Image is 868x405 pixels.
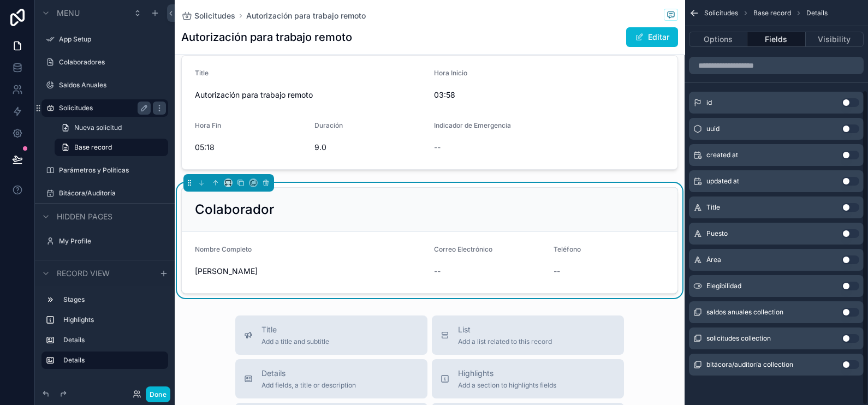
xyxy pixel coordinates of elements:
[59,35,166,44] label: App Setup
[261,337,329,346] span: Add a title and subtitle
[706,360,793,369] span: bitácora/auditoría collection
[806,9,828,17] span: Details
[626,27,678,47] button: Editar
[195,245,252,253] span: Nombre Completo
[806,32,864,47] button: Visibility
[706,177,739,186] span: updated at
[706,255,721,264] span: Área
[261,368,356,379] span: Details
[261,324,329,335] span: Title
[458,324,552,335] span: List
[458,337,552,346] span: Add a list related to this record
[181,29,352,45] h1: Autorización para trabajo remoto
[246,10,366,21] a: Autorización para trabajo remoto
[458,381,556,390] span: Add a section to highlights fields
[704,9,738,17] span: Solicitudes
[195,201,274,218] h2: Colaborador
[57,211,112,222] span: Hidden pages
[432,359,624,398] button: HighlightsAdd a section to highlights fields
[554,266,560,277] span: --
[55,119,168,136] a: Nueva solicitud
[146,386,170,402] button: Done
[74,143,112,152] span: Base record
[434,266,441,277] span: --
[706,98,712,107] span: id
[59,58,166,67] label: Colaboradores
[59,166,166,175] label: Parámetros y Políticas
[63,315,164,324] label: Highlights
[194,10,235,21] span: Solicitudes
[235,359,427,398] button: DetailsAdd fields, a title or description
[434,245,492,253] span: Correo Electrónico
[706,308,783,317] span: saldos anuales collection
[689,32,747,47] button: Options
[261,381,356,390] span: Add fields, a title or description
[59,104,146,112] label: Solicitudes
[706,229,728,238] span: Puesto
[706,124,720,133] span: uuid
[57,8,80,19] span: Menu
[55,139,168,156] a: Base record
[706,282,741,290] span: Elegibilidad
[554,245,581,253] span: Teléfono
[458,368,556,379] span: Highlights
[59,81,166,90] label: Saldos Anuales
[63,356,159,365] label: Details
[195,266,425,277] span: [PERSON_NAME]
[57,268,110,279] span: Record view
[432,315,624,355] button: ListAdd a list related to this record
[63,295,164,304] label: Stages
[706,334,771,343] span: solicitudes collection
[59,189,166,198] label: Bitácora/Auditoría
[706,151,738,159] span: created at
[63,336,164,344] label: Details
[59,237,166,246] label: My Profile
[235,315,427,355] button: TitleAdd a title and subtitle
[753,9,791,17] span: Base record
[74,123,122,132] span: Nueva solicitud
[181,10,235,21] a: Solicitudes
[747,32,805,47] button: Fields
[35,286,175,380] div: scrollable content
[706,203,720,212] span: Title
